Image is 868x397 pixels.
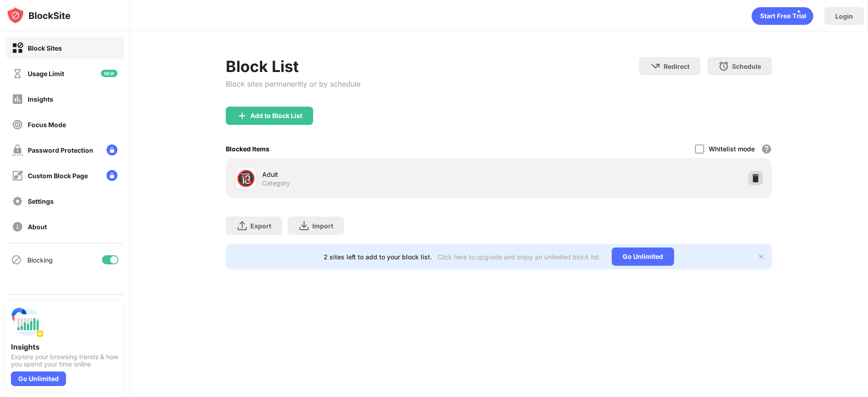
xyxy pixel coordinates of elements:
[664,62,690,70] div: Redirect
[12,68,23,79] img: time-usage-off.svg
[324,253,432,261] div: 2 sites left to add to your block list.
[612,247,674,266] div: Go Unlimited
[28,95,53,103] div: Insights
[250,112,302,119] div: Add to Block List
[250,222,271,230] div: Export
[226,57,360,76] div: Block List
[28,121,66,129] div: Focus Mode
[709,145,755,153] div: Whitelist mode
[236,169,255,188] div: 🔞
[6,6,71,25] img: logo-blocksite.svg
[12,93,23,105] img: insights-off.svg
[12,170,23,181] img: customize-block-page-off.svg
[12,42,23,54] img: block-on.svg
[11,353,118,368] div: Explore your browsing trends & how you spend your time online
[11,371,66,386] div: Go Unlimited
[12,221,23,232] img: about-off.svg
[27,256,53,264] div: Blocking
[751,7,813,25] div: animation
[28,197,54,205] div: Settings
[101,70,117,77] img: new-icon.svg
[835,12,853,20] div: Login
[12,196,23,207] img: settings-off.svg
[262,179,290,187] div: Category
[11,306,44,339] img: push-insights.svg
[226,145,269,153] div: Blocked Items
[11,342,118,351] div: Insights
[262,170,499,179] div: Adult
[107,144,117,155] img: lock-menu.svg
[226,79,360,88] div: Block sites permanently or by schedule
[28,172,88,180] div: Custom Block Page
[12,119,23,130] img: focus-off.svg
[12,144,23,156] img: password-protection-off.svg
[28,70,64,77] div: Usage Limit
[312,222,333,230] div: Import
[28,146,93,154] div: Password Protection
[11,254,22,265] img: blocking-icon.svg
[757,253,765,260] img: x-button.svg
[28,223,47,231] div: About
[107,170,117,181] img: lock-menu.svg
[437,253,601,261] div: Click here to upgrade and enjoy an unlimited block list.
[28,44,62,52] div: Block Sites
[732,62,761,70] div: Schedule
